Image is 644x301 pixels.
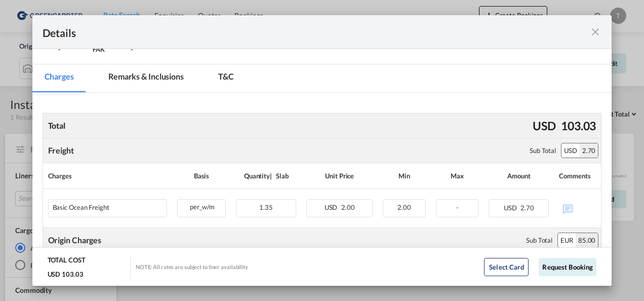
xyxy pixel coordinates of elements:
[48,235,102,246] div: Origin Charges
[341,203,355,211] span: 2.00
[32,15,612,286] md-dialog: Port of ...
[589,26,601,38] md-icon: icon-close fg-AAA8AD m-0 cursor
[131,45,133,53] span: -
[43,25,546,38] div: Details
[456,203,459,211] span: -
[561,143,580,158] div: USD
[397,203,411,211] span: 2.00
[580,143,598,158] div: 2.70
[559,199,596,217] div: No Comments Available
[576,233,598,247] div: 85.00
[48,168,167,183] div: Charges
[530,146,556,155] div: Sub Total
[32,64,256,92] md-pagination-wrapper: Use the left and right arrow keys to navigate between tabs
[93,45,120,54] div: FAK
[53,204,109,211] div: Basic Ocean Freight
[178,200,225,212] div: per_w/m
[504,204,519,212] span: USD
[489,168,549,183] div: Amount
[259,203,273,211] span: 1.35
[520,204,534,212] span: 2.70
[48,270,84,279] div: USD 103.03
[325,203,340,211] span: USD
[530,115,558,136] div: USD
[48,145,74,156] div: Freight
[554,163,601,189] th: Comments
[206,64,246,92] md-tab-item: T&C
[48,255,86,270] div: TOTAL COST
[539,258,596,276] button: Request Booking
[558,233,576,247] div: EUR
[383,168,425,183] div: Min
[436,168,478,183] div: Max
[58,45,83,54] div: -
[484,258,529,276] button: Select Card
[558,115,598,136] div: 103.03
[526,236,552,245] div: Sub Total
[96,64,196,92] md-tab-item: Remarks & Inclusions
[32,64,86,92] md-tab-item: Charges
[136,263,248,271] div: NOTE: All rates are subject to liner availability
[306,168,373,183] div: Unit Price
[177,168,226,183] div: Basis
[236,168,296,183] div: Quantity | Slab
[46,118,68,134] div: Total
